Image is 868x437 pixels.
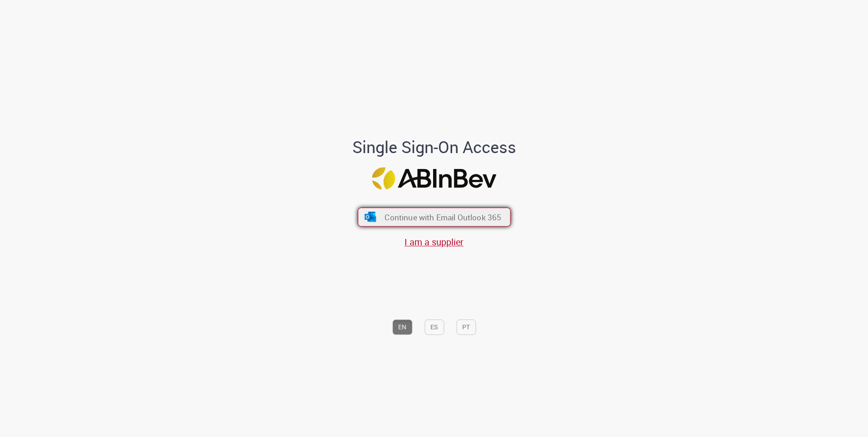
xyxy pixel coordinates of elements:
[404,236,464,248] a: I am a supplier
[358,208,511,227] button: ícone Azure/Microsoft 360 Continue with Email Outlook 365
[392,319,412,335] button: EN
[364,212,377,222] img: ícone Azure/Microsoft 360
[424,319,444,335] button: ES
[456,319,476,335] button: PT
[372,167,496,189] img: Logo ABInBev
[308,139,560,157] h1: Single Sign-On Access
[385,212,501,222] span: Continue with Email Outlook 365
